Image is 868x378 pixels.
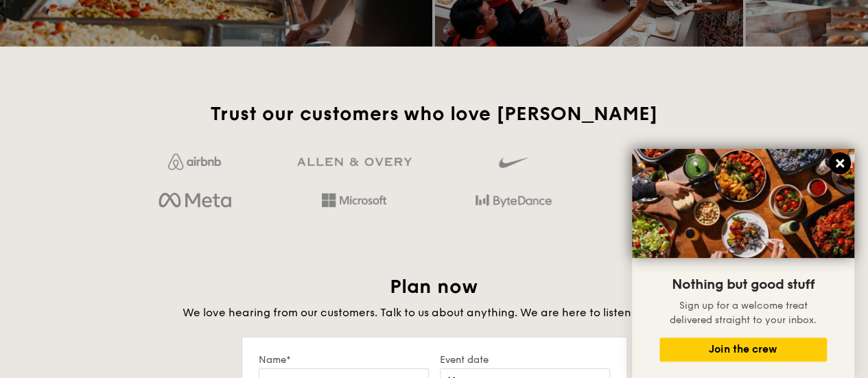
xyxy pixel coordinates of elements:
img: Jf4Dw0UUCKFd4aYAAAAASUVORK5CYII= [168,154,221,170]
h2: Trust our customers who love [PERSON_NAME] [121,102,747,126]
span: We love hearing from our customers. Talk to us about anything. We are here to listen and help. [183,306,685,319]
img: Hd4TfVa7bNwuIo1gAAAAASUVORK5CYII= [322,193,386,207]
span: Sign up for a welcome treat delivered straight to your inbox. [670,300,817,326]
img: gdlseuq06himwAAAABJRU5ErkJggg== [499,151,528,174]
img: bytedance.dc5c0c88.png [476,189,552,213]
label: Event date [440,354,610,366]
span: Plan now [390,275,478,298]
button: Join the crew [659,338,827,362]
span: Nothing but good stuff [672,276,814,293]
label: Name* [259,354,429,366]
img: GRg3jHAAAAABJRU5ErkJggg== [297,158,412,167]
button: Close [829,152,851,174]
img: meta.d311700b.png [159,189,231,213]
img: DSC07876-Edit02-Large.jpeg [632,149,854,258]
